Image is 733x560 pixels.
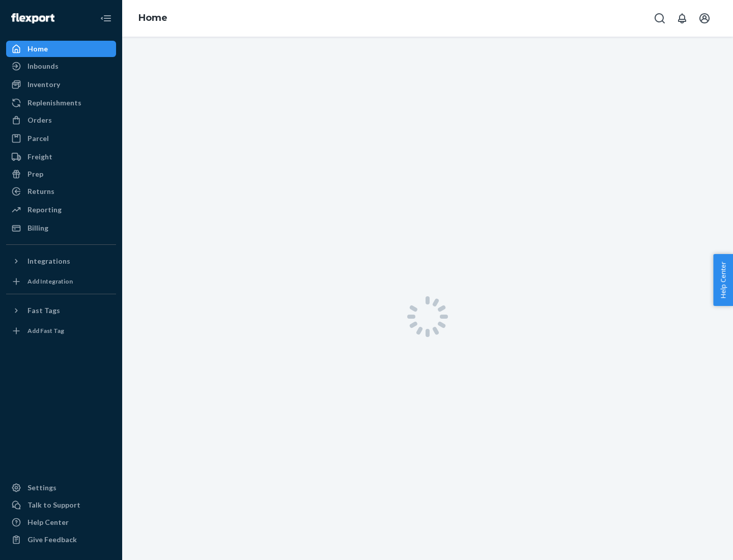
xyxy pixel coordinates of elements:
div: Returns [27,186,54,197]
div: Reporting [27,205,62,215]
div: Inventory [27,79,60,90]
a: Orders [6,112,116,128]
div: Integrations [27,256,70,266]
a: Replenishments [6,95,116,111]
button: Fast Tags [6,302,116,319]
div: Add Integration [27,277,73,286]
img: Flexport logo [11,13,54,23]
button: Give Feedback [6,531,116,548]
div: Add Fast Tag [27,326,64,335]
a: Freight [6,149,116,165]
div: Inbounds [27,61,59,71]
a: Help Center [6,514,116,530]
button: Integrations [6,253,116,269]
div: Replenishments [27,98,81,108]
a: Billing [6,220,116,236]
div: Give Feedback [27,535,77,545]
div: Billing [27,223,48,233]
a: Add Fast Tag [6,323,116,339]
button: Open account menu [694,8,715,29]
button: Help Center [713,254,733,306]
div: Home [27,44,48,54]
div: Settings [27,483,57,493]
button: Open notifications [672,8,692,29]
a: Reporting [6,202,116,218]
a: Talk to Support [6,497,116,513]
button: Close Navigation [96,8,116,29]
div: Prep [27,169,43,179]
a: Settings [6,480,116,496]
a: Add Integration [6,273,116,290]
a: Inventory [6,76,116,93]
div: Fast Tags [27,305,60,316]
div: Talk to Support [27,500,80,510]
a: Home [138,12,167,23]
div: Freight [27,152,52,162]
ol: breadcrumbs [130,4,176,33]
div: Help Center [27,517,69,527]
a: Returns [6,183,116,200]
button: Open Search Box [650,8,670,29]
div: Parcel [27,133,49,144]
a: Inbounds [6,58,116,74]
div: Orders [27,115,52,125]
a: Prep [6,166,116,182]
a: Parcel [6,130,116,147]
a: Home [6,41,116,57]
